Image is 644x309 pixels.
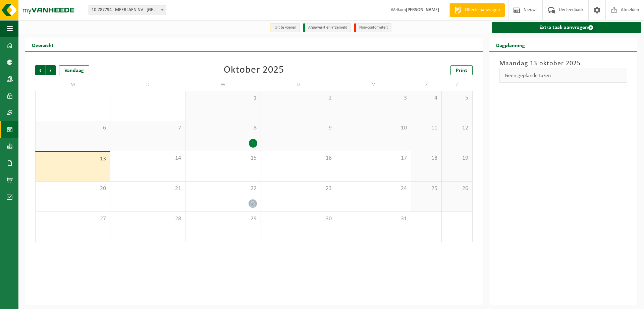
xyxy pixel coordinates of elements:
a: Print [450,65,473,75]
div: Oktober 2025 [224,65,284,75]
span: 6 [39,124,107,132]
span: 11 [415,124,438,132]
span: 1 [189,94,257,102]
span: 24 [339,185,408,192]
h3: Maandag 13 oktober 2025 [499,59,627,69]
span: 12 [445,124,469,132]
td: W [185,79,261,91]
span: 21 [114,185,182,192]
span: 17 [339,155,408,162]
td: D [261,79,336,91]
td: M [35,79,110,91]
span: Print [456,68,467,73]
iframe: chat widget [3,294,112,309]
span: Vorige [35,65,45,75]
span: 14 [114,155,182,162]
td: Z [442,79,472,91]
span: Volgende [46,65,56,75]
span: 26 [445,185,469,192]
span: 10-787794 - MEERLAEN NV - GENT [89,5,166,15]
span: 20 [39,185,107,192]
td: D [110,79,185,91]
span: 4 [415,94,438,102]
span: 18 [415,155,438,162]
span: 30 [264,215,332,223]
span: 23 [264,185,332,192]
span: 19 [445,155,469,162]
span: 10 [339,124,408,132]
span: 27 [39,215,107,223]
span: 8 [189,124,257,132]
li: Afgewerkt en afgemeld [303,23,351,32]
li: Uit te voeren [270,23,300,32]
td: V [336,79,411,91]
h2: Dagplanning [489,38,532,51]
span: 15 [189,155,257,162]
div: Vandaag [59,65,89,75]
span: 28 [114,215,182,223]
li: Non-conformiteit [354,23,391,32]
a: Extra taak aanvragen [492,22,641,33]
span: 25 [415,185,438,192]
td: Z [411,79,442,91]
h2: Overzicht [25,38,60,51]
span: 3 [339,94,408,102]
span: 31 [339,215,408,223]
span: 9 [264,124,332,132]
span: 13 [39,155,107,163]
span: 22 [189,185,257,192]
span: 2 [264,94,332,102]
a: Offerte aanvragen [449,3,505,17]
strong: [PERSON_NAME] [406,7,439,12]
span: 16 [264,155,332,162]
span: 5 [445,94,469,102]
span: 7 [114,124,182,132]
div: 1 [249,139,257,148]
span: 10-787794 - MEERLAEN NV - GENT [89,5,166,15]
span: Offerte aanvragen [463,7,501,13]
div: Geen geplande taken [499,69,627,83]
span: 29 [189,215,257,223]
